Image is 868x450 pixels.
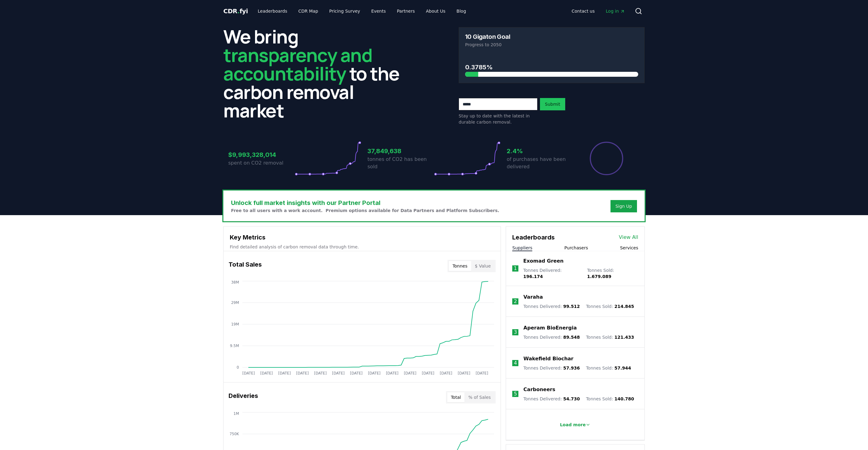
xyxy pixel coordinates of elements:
button: Tonnes [449,261,471,271]
p: 4 [514,359,517,367]
span: 214.845 [614,304,634,309]
button: Submit [540,98,565,110]
span: 1.679.089 [587,274,611,279]
tspan: [DATE] [332,371,345,375]
tspan: [DATE] [242,371,255,375]
button: % of Sales [464,392,494,402]
span: 140.780 [614,396,634,401]
p: Tonnes Sold : [586,334,634,340]
tspan: 0 [237,365,239,370]
a: Wakefield Biochar [523,355,573,362]
h2: We bring to the carbon removal market [223,27,409,120]
span: transparency and accountability [223,42,372,86]
span: 89.548 [563,335,580,340]
p: Load more [560,422,586,428]
span: 57.944 [614,366,631,370]
a: Sign Up [615,203,632,209]
tspan: 1M [233,411,239,416]
tspan: [DATE] [440,371,452,375]
h3: 2.4% [507,146,573,156]
tspan: 9.5M [230,344,239,348]
p: Tonnes Sold : [587,267,638,280]
h3: 37,849,638 [367,146,434,156]
button: Total [447,392,465,402]
tspan: [DATE] [260,371,273,375]
span: 57.936 [563,366,580,370]
a: Partners [392,6,420,17]
p: 1 [514,265,517,272]
tspan: [DATE] [404,371,416,375]
tspan: 29M [231,301,239,305]
p: 5 [514,390,517,398]
p: Tonnes Delivered : [523,267,581,280]
h3: Total Sales [229,260,262,272]
p: Tonnes Sold : [586,365,631,371]
tspan: [DATE] [314,371,327,375]
p: Tonnes Delivered : [523,334,580,340]
a: Log in [601,6,630,17]
div: Percentage of sales delivered [589,141,624,176]
tspan: [DATE] [476,371,488,375]
p: Tonnes Delivered : [523,365,580,371]
button: $ Value [471,261,495,271]
tspan: [DATE] [296,371,309,375]
nav: Main [253,6,471,17]
p: Tonnes Sold : [586,396,634,402]
span: 99.512 [563,304,580,309]
span: CDR fyi [223,7,248,15]
p: 3 [514,329,517,336]
button: Load more [555,419,596,431]
a: Events [366,6,391,17]
button: Services [620,245,638,251]
span: 196.174 [523,274,543,279]
span: Log in [606,8,625,14]
h3: Deliveries [229,391,258,403]
a: Varaha [523,293,543,301]
h3: $9,993,328,014 [228,150,295,159]
p: Tonnes Delivered : [523,303,580,309]
a: Pricing Survey [324,6,365,17]
h3: 0.3785% [465,63,638,72]
tspan: [DATE] [350,371,363,375]
a: Aperam BioEnergia [523,324,577,332]
p: tonnes of CO2 has been sold [367,156,434,170]
h3: 10 Gigaton Goal [465,34,510,40]
tspan: [DATE] [386,371,399,375]
p: Free to all users with a work account. Premium options available for Data Partners and Platform S... [231,207,499,214]
p: 2 [514,298,517,305]
p: Find detailed analysis of carbon removal data through time. [230,244,494,250]
tspan: 19M [231,322,239,326]
a: View All [619,234,638,241]
p: Tonnes Delivered : [523,396,580,402]
tspan: [DATE] [278,371,291,375]
nav: Main [567,6,630,17]
tspan: 750K [229,432,239,436]
a: CDR.fyi [223,7,248,15]
button: Sign Up [610,200,637,212]
a: Exomad Green [523,257,564,265]
span: 121.433 [614,335,634,340]
h3: Key Metrics [230,233,494,242]
h3: Leaderboards [512,233,555,242]
p: Progress to 2050 [465,42,638,48]
a: Leaderboards [253,6,292,17]
button: Suppliers [512,245,532,251]
tspan: [DATE] [368,371,381,375]
span: . [237,7,240,15]
p: Stay up to date with the latest in durable carbon removal. [459,113,537,125]
a: Contact us [567,6,600,17]
p: spent on CO2 removal [228,159,295,167]
span: 54.730 [563,396,580,401]
p: Tonnes Sold : [586,303,634,309]
button: Purchasers [564,245,588,251]
a: Carboneers [523,386,555,393]
a: About Us [421,6,450,17]
tspan: [DATE] [422,371,434,375]
h3: Unlock full market insights with our Partner Portal [231,198,499,207]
